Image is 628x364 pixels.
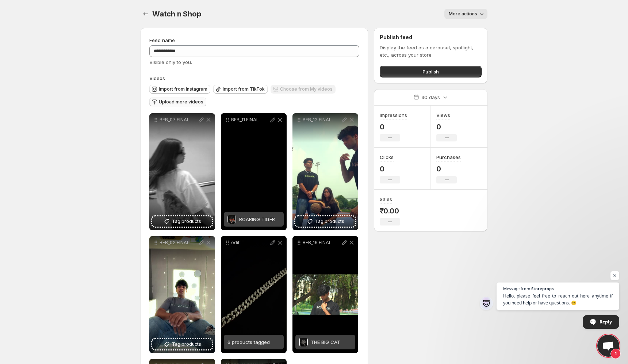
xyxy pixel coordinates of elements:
span: Storeprops [531,287,554,291]
h3: Views [436,111,450,119]
button: Import from Instagram [149,85,210,94]
p: 0 [436,164,461,173]
span: Publish [422,68,439,75]
button: Tag products [152,216,212,227]
div: BFB_16 FINALTHE BIG CATTHE BIG CAT [292,236,358,353]
span: Videos [149,75,165,81]
span: Tag products [172,341,201,348]
span: Watch n Shop [152,10,202,18]
p: Display the feed as a carousel, spotlight, etc., across your store. [380,44,482,58]
p: edit [231,240,269,246]
span: THE BIG CAT [311,339,340,345]
span: Reply [600,315,612,328]
span: ROARING TIGER [239,216,275,222]
p: BFB_16 FINAL [303,240,341,246]
button: Tag products [152,339,212,349]
span: Tag products [315,218,344,225]
p: 0 [380,164,400,173]
span: Hello, please feel free to reach out here anytime if you need help or have questions. 😊 [503,292,613,306]
button: Publish [380,66,482,77]
h3: Impressions [380,111,407,119]
div: BFB_07 FINALTag products [149,113,215,230]
span: Visible only to you. [149,59,192,65]
button: Import from TikTok [213,85,268,94]
span: Tag products [172,218,201,225]
p: ₹0.00 [380,206,400,215]
p: 0 [436,122,457,131]
button: More actions [444,9,487,19]
h3: Clicks [380,153,394,161]
h2: Publish feed [380,34,482,41]
div: BFB_11 FINALROARING TIGERROARING TIGER [221,113,287,230]
span: Feed name [149,37,175,43]
p: BFB_13 FINAL [303,117,341,123]
span: Upload more videos [159,99,203,105]
p: BFB_07 FINAL [160,117,198,123]
span: More actions [449,11,477,17]
span: Import from TikTok [223,86,265,92]
p: BFB_02 FINAL [160,240,198,246]
button: Settings [141,9,151,19]
div: Open chat [597,335,619,357]
span: Import from Instagram [159,86,207,92]
p: BFB_11 FINAL [231,117,269,123]
div: BFB_02 FINALTag products [149,236,215,353]
p: 0 [380,122,407,131]
span: 6 products tagged [227,339,270,345]
p: 30 days [421,94,440,101]
h3: Sales [380,196,392,203]
button: Upload more videos [149,98,206,106]
button: Tag products [295,216,355,227]
h3: Purchases [436,153,461,161]
div: BFB_13 FINALTag products [292,113,358,230]
span: 1 [610,349,621,359]
div: edit6 products tagged [221,236,287,353]
span: Message from [503,287,530,291]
